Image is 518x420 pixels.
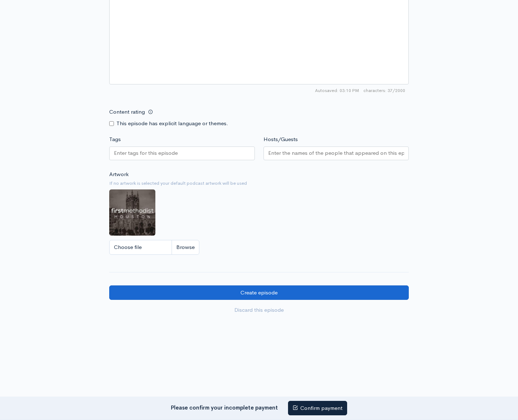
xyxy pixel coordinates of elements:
input: Enter tags for this episode [114,149,179,157]
span: Autosaved: 03:10 PM [315,87,359,94]
label: Artwork [109,170,129,179]
strong: Please confirm your incomplete payment [171,404,278,411]
label: Hosts/Guests [264,135,298,144]
label: This episode has explicit language or themes. [116,119,228,128]
label: Tags [109,135,121,144]
small: If no artwork is selected your default podcast artwork will be used [109,180,409,187]
span: 37/2000 [363,87,405,94]
a: Confirm payment [288,401,347,416]
label: Content rating [109,105,145,119]
input: Create episode [109,285,409,300]
a: Discard this episode [109,303,409,318]
input: Enter the names of the people that appeared on this episode [268,149,404,157]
